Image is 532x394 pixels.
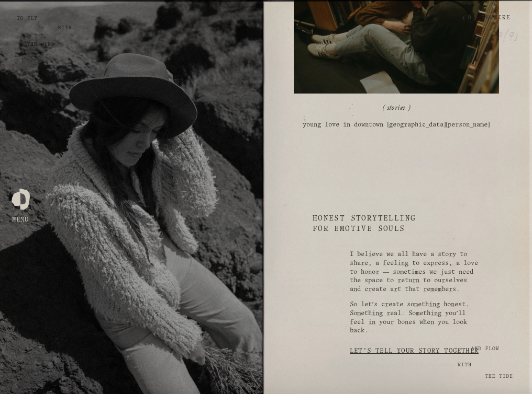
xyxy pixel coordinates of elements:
a: Inquire [481,9,511,27]
span: 0 [468,15,471,20]
h2: Honest Storytelling FOR emotive souls [313,214,424,234]
span: ( [463,15,465,20]
p: So let’s create something honest. Something real. Something you’ll feel in your bones when you lo... [350,300,480,335]
a: 0 items in cart [463,14,475,22]
p: I believe we all have a story to share, a feeling to express, a love to honor — sometimes we just... [350,250,480,294]
a: young love in downtown [GEOGRAPHIC_DATA][PERSON_NAME] [303,122,490,128]
a: Let's tell your story together [350,341,479,361]
a: stories [387,102,405,115]
span: ) [474,15,476,20]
